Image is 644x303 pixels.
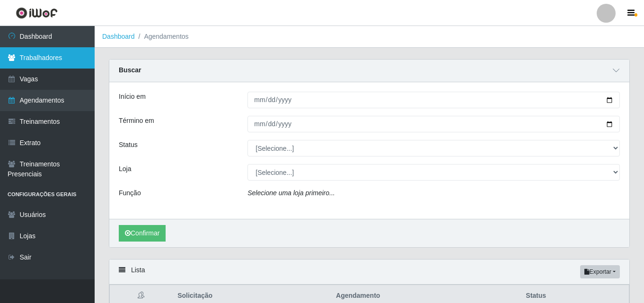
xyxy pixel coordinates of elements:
[119,66,141,74] strong: Buscar
[102,33,135,40] a: Dashboard
[109,260,629,285] div: Lista
[580,265,620,278] button: Exportar
[16,7,58,19] img: CoreUI Logo
[247,116,620,132] input: 00/00/0000
[119,188,141,198] label: Função
[119,164,131,174] label: Loja
[135,32,189,42] li: Agendamentos
[95,26,644,48] nav: breadcrumb
[119,116,154,126] label: Término em
[247,189,335,197] i: Selecione uma loja primeiro...
[247,92,620,108] input: 00/00/0000
[119,140,138,150] label: Status
[119,92,146,102] label: Início em
[119,225,166,242] button: Confirmar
